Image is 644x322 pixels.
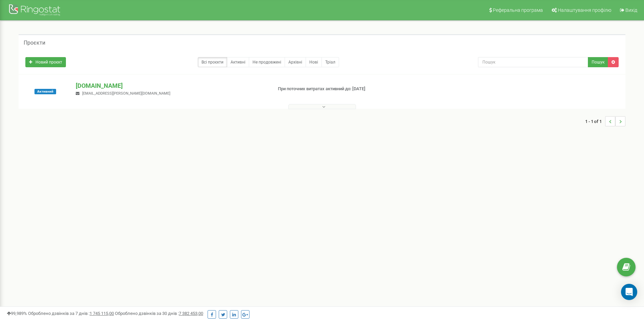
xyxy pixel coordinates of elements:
h5: Проєкти [24,40,45,46]
span: 1 - 1 of 1 [585,116,605,126]
a: Не продовжені [249,57,285,67]
div: Open Intercom Messenger [621,284,637,300]
p: [DOMAIN_NAME] [76,81,267,90]
u: 7 382 453,00 [179,311,203,316]
span: Налаштування профілю [558,7,611,13]
span: Оброблено дзвінків за 30 днів : [115,311,203,316]
span: Вихід [625,7,637,13]
a: Архівні [285,57,306,67]
u: 1 745 115,00 [90,311,114,316]
nav: ... [585,109,625,133]
span: Реферальна програма [493,7,543,13]
a: Тріал [321,57,339,67]
span: 99,989% [7,311,27,316]
a: Активні [227,57,249,67]
input: Пошук [478,57,588,67]
span: Оброблено дзвінків за 7 днів : [28,311,114,316]
a: Всі проєкти [198,57,227,67]
span: Активний [34,89,56,94]
span: [EMAIL_ADDRESS][PERSON_NAME][DOMAIN_NAME] [82,91,170,96]
a: Новий проєкт [25,57,66,67]
a: Нові [306,57,322,67]
button: Пошук [588,57,608,67]
p: При поточних витратах активний до: [DATE] [278,86,419,92]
